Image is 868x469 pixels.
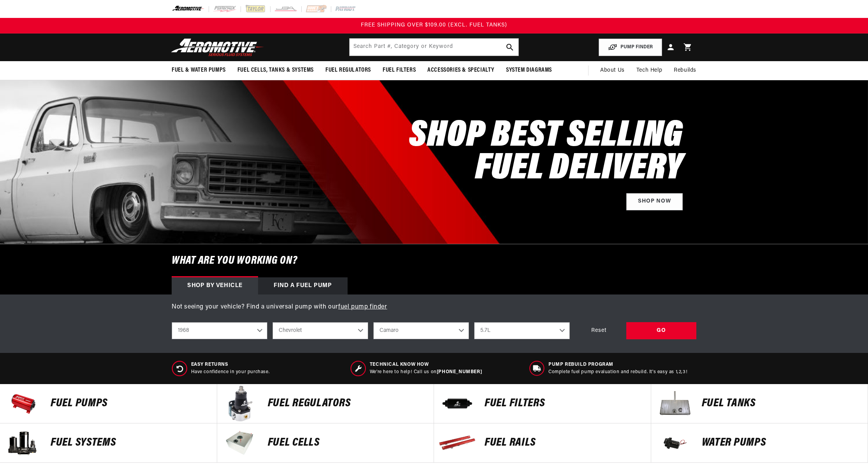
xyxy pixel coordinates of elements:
p: FUEL FILTERS [485,398,643,409]
input: Search by Part Number, Category or Keyword [350,39,518,56]
h6: What are you working on? [152,244,716,277]
span: Accessories & Specialty [427,66,494,74]
p: Have confidence in your purchase. [191,369,270,376]
a: FUEL FILTERS FUEL FILTERS [434,384,651,423]
div: Shop by vehicle [172,277,258,294]
img: FUEL REGULATORS [221,384,260,423]
span: Tech Help [636,66,662,75]
img: Fuel Systems [4,423,43,462]
a: [PHONE_NUMBER] [437,370,482,374]
a: About Us [594,61,631,80]
summary: Fuel Regulators [320,61,377,79]
img: Fuel Pumps [4,384,43,423]
button: search button [501,39,518,56]
p: Fuel Tanks [702,398,860,409]
p: FUEL Cells [268,437,426,449]
summary: Rebuilds [668,61,702,80]
span: Pump Rebuild program [548,361,687,368]
span: About Us [600,67,625,73]
div: Find a Fuel Pump [258,277,348,294]
div: GO [626,322,696,340]
p: We’re here to help! Call us on [370,369,482,376]
img: FUEL Rails [438,423,477,462]
span: Fuel & Water Pumps [172,66,226,74]
p: FUEL REGULATORS [268,398,426,409]
summary: Accessories & Specialty [422,61,500,79]
p: Complete fuel pump evaluation and rebuild. It's easy as 1,2,3! [548,369,687,376]
img: Aeromotive [169,38,266,56]
span: Fuel Cells, Tanks & Systems [237,66,314,74]
a: FUEL Rails FUEL Rails [434,423,651,463]
summary: Fuel Filters [377,61,422,79]
span: Easy Returns [191,361,270,368]
span: System Diagrams [506,66,552,74]
select: Year [172,322,267,339]
a: FUEL Cells FUEL Cells [217,423,434,463]
select: Engine [474,322,570,339]
p: Not seeing your vehicle? Find a universal pump with our [172,302,696,312]
span: Fuel Filters [383,66,416,74]
p: Fuel Pumps [51,398,209,409]
p: Fuel Systems [51,437,209,449]
img: FUEL FILTERS [438,384,477,423]
button: PUMP FINDER [599,39,662,56]
p: Water Pumps [702,437,860,449]
p: FUEL Rails [485,437,643,449]
summary: Tech Help [631,61,668,80]
a: Shop Now [626,193,683,211]
summary: Fuel & Water Pumps [166,61,232,79]
a: FUEL REGULATORS FUEL REGULATORS [217,384,434,423]
div: Reset [575,322,622,340]
img: Water Pumps [655,423,694,462]
span: Technical Know How [370,361,482,368]
select: Make [272,322,368,339]
select: Model [373,322,469,339]
span: Rebuilds [674,66,696,75]
span: Fuel Regulators [325,66,371,74]
summary: Fuel Cells, Tanks & Systems [232,61,320,79]
img: FUEL Cells [221,423,260,462]
span: FREE SHIPPING OVER $109.00 (EXCL. FUEL TANKS) [361,22,507,28]
h2: SHOP BEST SELLING FUEL DELIVERY [409,120,683,185]
a: fuel pump finder [338,304,387,310]
img: Fuel Tanks [655,384,694,423]
summary: System Diagrams [500,61,558,79]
